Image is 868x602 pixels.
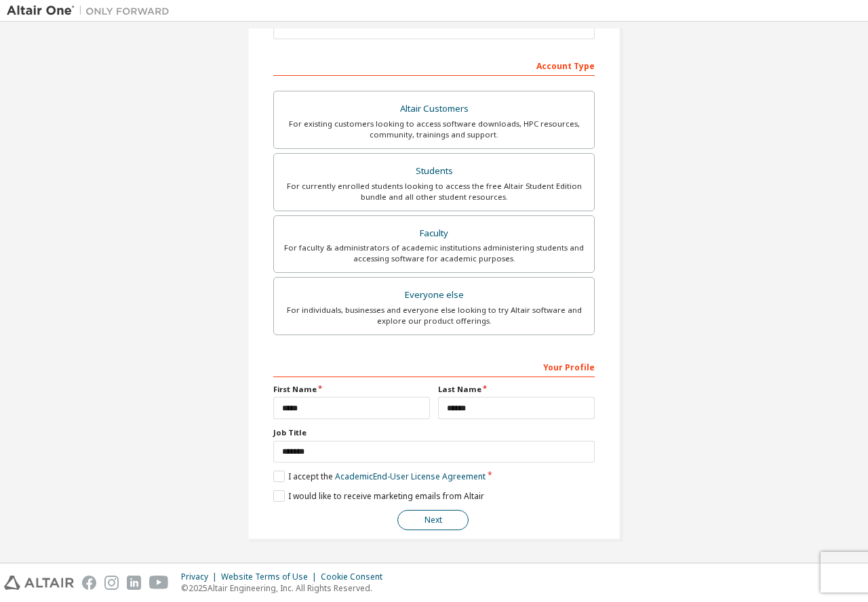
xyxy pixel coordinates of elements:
div: Students [282,162,586,181]
img: youtube.svg [149,576,169,590]
img: Altair One [7,4,176,18]
label: Last Name [438,384,595,395]
div: Faculty [282,224,586,243]
div: Cookie Consent [321,572,391,582]
div: Privacy [181,572,221,582]
label: I would like to receive marketing emails from Altair [273,490,484,502]
img: facebook.svg [82,576,96,590]
div: Account Type [273,54,595,76]
button: Next [397,510,469,530]
label: Job Title [273,427,595,438]
img: altair_logo.svg [4,576,74,590]
div: For currently enrolled students looking to access the free Altair Student Edition bundle and all ... [282,181,586,202]
label: First Name [273,384,430,395]
div: For existing customers looking to access software downloads, HPC resources, community, trainings ... [282,119,586,140]
div: For faculty & administrators of academic institutions administering students and accessing softwa... [282,242,586,264]
div: Website Terms of Use [221,572,321,582]
p: © 2025 Altair Engineering, Inc. All Rights Reserved. [181,582,391,594]
div: Everyone else [282,286,586,305]
img: linkedin.svg [127,576,141,590]
a: Academic End-User License Agreement [335,471,486,482]
label: I accept the [273,471,486,482]
div: For individuals, businesses and everyone else looking to try Altair software and explore our prod... [282,305,586,326]
img: instagram.svg [104,576,119,590]
div: Your Profile [273,356,595,377]
div: Altair Customers [282,100,586,119]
